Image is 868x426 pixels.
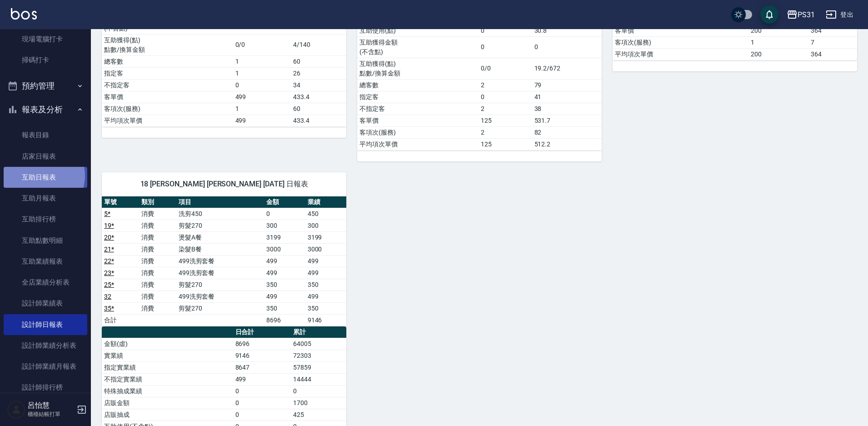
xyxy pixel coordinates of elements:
a: 設計師業績表 [4,293,87,314]
td: 互助獲得金額 (不含點) [357,36,479,58]
td: 0/0 [233,34,291,55]
td: 0 [291,385,346,397]
td: 14444 [291,373,346,385]
a: 互助月報表 [4,188,87,209]
td: 平均項次單價 [357,138,479,150]
button: 預約管理 [4,74,87,98]
td: 合計 [102,314,139,326]
td: 指定客 [102,67,233,79]
td: 0 [233,79,291,91]
td: 125 [479,138,532,150]
td: 客項次(服務) [102,103,233,115]
td: 4/140 [291,34,346,55]
td: 2 [479,79,532,91]
td: 34 [291,79,346,91]
td: 499 [305,291,346,302]
td: 499 [305,267,346,279]
td: 特殊抽成業績 [102,385,233,397]
p: 櫃檯結帳打單 [28,410,74,418]
th: 日合計 [233,326,291,338]
td: 互助使用(點) [357,25,479,36]
th: 項目 [176,196,264,208]
th: 金額 [264,196,305,208]
td: 不指定客 [357,103,479,115]
td: 店販抽成 [102,409,233,421]
td: 指定實業績 [102,361,233,373]
td: 3000 [264,243,305,255]
td: 0 [532,36,602,58]
td: 30.8 [532,25,602,36]
span: 18 [PERSON_NAME] [PERSON_NAME] [DATE] 日報表 [113,180,335,189]
td: 499洗剪套餐 [176,267,264,279]
button: save [760,5,778,24]
td: 2 [479,126,532,138]
td: 425 [291,409,346,421]
td: 總客數 [357,79,479,91]
td: 0 [479,36,532,58]
td: 125 [479,115,532,126]
td: 60 [291,103,346,115]
td: 499 [233,115,291,126]
td: 450 [305,208,346,220]
td: 0 [233,397,291,409]
td: 499 [264,255,305,267]
td: 531.7 [532,115,602,126]
td: 364 [808,25,857,36]
td: 總客數 [102,55,233,67]
td: 26 [291,67,346,79]
td: 7 [808,36,857,48]
td: 200 [748,48,808,60]
td: 350 [305,302,346,314]
td: 3199 [305,231,346,243]
td: 79 [532,79,602,91]
img: Logo [11,8,37,20]
a: 互助點數明細 [4,230,87,251]
td: 1 [233,67,291,79]
a: 設計師業績分析表 [4,335,87,356]
a: 互助排行榜 [4,209,87,230]
td: 剪髮270 [176,220,264,231]
img: Person [7,401,25,419]
td: 燙髮A餐 [176,231,264,243]
td: 實業績 [102,350,233,361]
td: 客單價 [102,91,233,103]
td: 57859 [291,361,346,373]
button: 報表及分析 [4,98,87,121]
a: 32 [104,293,111,300]
td: 客單價 [357,115,479,126]
td: 消費 [139,255,176,267]
button: PS31 [783,5,818,24]
a: 設計師排行榜 [4,377,87,398]
td: 38 [532,103,602,115]
td: 499洗剪套餐 [176,291,264,302]
td: 499 [233,373,291,385]
td: 350 [264,279,305,291]
a: 設計師日報表 [4,314,87,335]
td: 512.2 [532,138,602,150]
td: 客項次(服務) [613,36,748,48]
td: 客項次(服務) [357,126,479,138]
td: 指定客 [357,91,479,103]
td: 499洗剪套餐 [176,255,264,267]
th: 類別 [139,196,176,208]
td: 剪髮270 [176,279,264,291]
td: 9146 [305,314,346,326]
a: 互助日報表 [4,167,87,188]
td: 499 [264,267,305,279]
a: 現場電腦打卡 [4,29,87,50]
td: 60 [291,55,346,67]
td: 染髮B餐 [176,243,264,255]
td: 19.2/672 [532,58,602,79]
td: 消費 [139,291,176,302]
td: 1 [233,103,291,115]
td: 3000 [305,243,346,255]
td: 499 [264,291,305,302]
th: 單號 [102,196,139,208]
td: 消費 [139,231,176,243]
a: 報表目錄 [4,125,87,145]
td: 互助獲得(點) 點數/換算金額 [102,34,233,55]
table: a dense table [102,196,346,326]
td: 300 [264,220,305,231]
td: 消費 [139,220,176,231]
td: 0/0 [479,58,532,79]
